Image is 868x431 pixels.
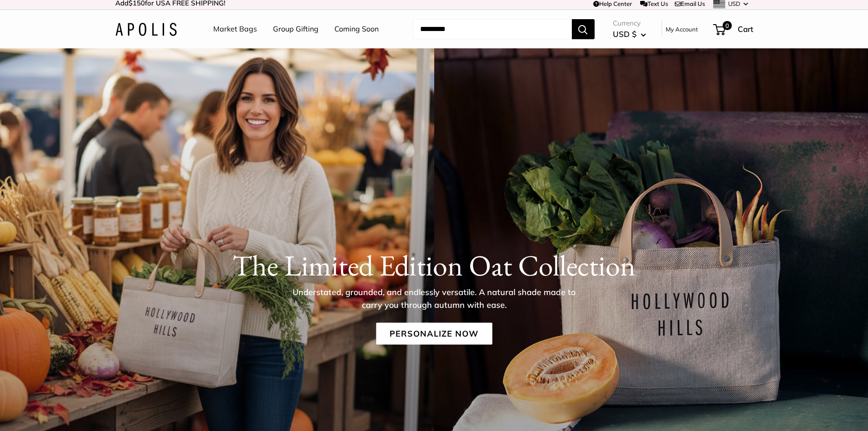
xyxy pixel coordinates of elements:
[115,23,177,36] img: Apolis
[714,22,753,36] a: 0 Cart
[286,286,582,311] p: Understated, grounded, and endlessly versatile. A natural shade made to carry you through autumn ...
[376,322,492,344] a: Personalize Now
[666,24,698,35] a: My Account
[738,24,753,34] span: Cart
[613,29,637,39] span: USD $
[613,17,646,30] span: Currency
[115,248,753,282] h1: The Limited Edition Oat Collection
[213,22,257,36] a: Market Bags
[413,19,572,39] input: Search...
[334,22,379,36] a: Coming Soon
[613,27,646,42] button: USD $
[572,19,595,39] button: Search
[273,22,318,36] a: Group Gifting
[722,21,731,30] span: 0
